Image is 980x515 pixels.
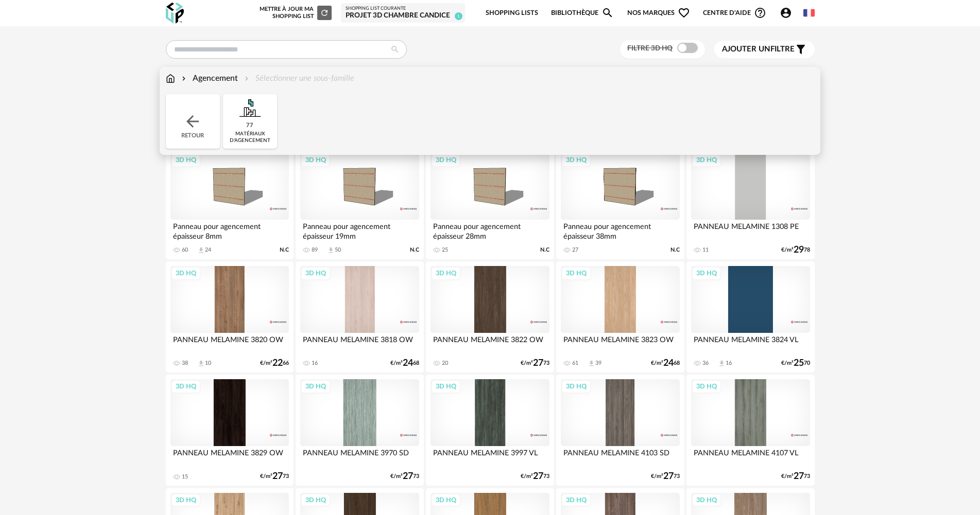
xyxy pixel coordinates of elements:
a: 3D HQ PANNEAU MELAMINE 1308 PE 11 €/m²2978 [686,148,814,259]
div: 3D HQ [431,267,461,280]
span: Download icon [327,246,335,254]
div: 3D HQ [692,380,721,393]
img: Agencement.png [236,94,264,122]
div: PANNEAU MELAMINE 3829 OW [170,446,289,467]
span: 25 [794,360,804,367]
span: Download icon [588,360,595,367]
div: PANNEAU MELAMINE 3820 OW [170,333,289,353]
span: Centre d'aideHelp Circle Outline icon [703,7,766,19]
span: Nos marques [627,1,690,25]
span: Filter icon [795,43,807,56]
span: 27 [533,360,543,367]
a: 3D HQ PANNEAU MELAMINE 3970 SD €/m²2773 [296,375,423,486]
span: 22 [272,360,283,367]
span: 29 [794,246,804,254]
a: 3D HQ PANNEAU MELAMINE 3823 OW 61 Download icon 39 €/m²2468 [556,261,684,372]
div: €/m² 73 [390,473,419,480]
div: Panneau pour agencement épaisseur 19mm [300,220,419,240]
div: 89 [312,246,318,254]
div: 3D HQ [301,267,331,280]
a: 3D HQ PANNEAU MELAMINE 3997 VL €/m²2773 [426,375,554,486]
div: PANNEAU MELAMINE 3997 VL [431,446,549,467]
div: 60 [182,246,188,254]
span: Download icon [718,360,726,367]
span: Account Circle icon [780,7,797,19]
a: 3D HQ PANNEAU MELAMINE 3818 OW 16 €/m²2468 [296,261,423,372]
div: PANNEAU MELAMINE 3824 VL [691,333,810,353]
div: 3D HQ [561,493,591,507]
div: 11 [702,246,709,254]
a: 3D HQ Panneau pour agencement épaisseur 19mm 89 Download icon 50 N.C [296,148,423,259]
div: €/m² 66 [260,360,289,367]
div: 36 [702,360,709,367]
div: 16 [726,360,732,367]
span: Magnify icon [601,7,614,19]
a: 3D HQ Panneau pour agencement épaisseur 38mm 27 N.C [556,148,684,259]
span: N.C [540,246,549,254]
div: 3D HQ [692,267,721,280]
a: 3D HQ PANNEAU MELAMINE 3820 OW 38 Download icon 10 €/m²2266 [166,261,294,372]
div: PANNEAU MELAMINE 4107 VL [691,446,810,467]
div: 25 [442,246,448,254]
span: Download icon [197,360,205,367]
div: 3D HQ [561,153,591,167]
div: 3D HQ [431,380,461,393]
div: €/m² 78 [781,246,810,254]
div: Agencement [180,73,238,84]
img: svg+xml;base64,PHN2ZyB3aWR0aD0iMTYiIGhlaWdodD0iMTciIHZpZXdCb3g9IjAgMCAxNiAxNyIgZmlsbD0ibm9uZSIgeG... [166,73,175,84]
span: Help Circle Outline icon [754,7,766,19]
a: 3D HQ PANNEAU MELAMINE 4103 SD €/m²2773 [556,375,684,486]
div: PANNEAU MELAMINE 4103 SD [561,446,679,467]
div: 3D HQ [171,153,201,167]
div: PANNEAU MELAMINE 3823 OW [561,333,679,353]
div: 3D HQ [561,267,591,280]
div: €/m² 73 [781,473,810,480]
div: €/m² 73 [260,473,289,480]
div: Panneau pour agencement épaisseur 38mm [561,220,679,240]
div: PANNEAU MELAMINE 3822 OW [431,333,549,353]
a: 3D HQ Panneau pour agencement épaisseur 28mm 25 N.C [426,148,554,259]
a: 3D HQ PANNEAU MELAMINE 3822 OW 20 €/m²2773 [426,261,554,372]
span: 24 [403,360,413,367]
div: 3D HQ [171,380,201,393]
span: Heart Outline icon [678,7,690,19]
div: PANNEAU MELAMINE 3818 OW [300,333,419,353]
div: Panneau pour agencement épaisseur 8mm [170,220,289,240]
div: matériaux d'agencement [226,131,274,144]
div: 16 [312,360,318,367]
div: 61 [572,360,578,367]
span: 27 [663,473,674,480]
div: Panneau pour agencement épaisseur 28mm [431,220,549,240]
span: 27 [794,473,804,480]
span: 27 [403,473,413,480]
div: €/m² 68 [651,360,680,367]
div: 3D HQ [171,493,201,507]
div: PANNEAU MELAMINE 3970 SD [300,446,419,467]
div: 10 [205,360,211,367]
a: 3D HQ PANNEAU MELAMINE 3824 VL 36 Download icon 16 €/m²2570 [686,261,814,372]
div: €/m² 73 [651,473,680,480]
a: Shopping Lists [486,1,538,25]
span: Download icon [197,246,205,254]
div: Retour [166,94,220,149]
div: 38 [182,360,188,367]
div: 50 [335,246,341,254]
span: 27 [533,473,543,480]
div: 24 [205,246,211,254]
div: 3D HQ [301,493,331,507]
div: 3D HQ [561,380,591,393]
button: Ajouter unfiltre Filter icon [714,41,815,58]
a: 3D HQ PANNEAU MELAMINE 3829 OW 15 €/m²2773 [166,375,294,486]
div: 3D HQ [301,380,331,393]
img: svg+xml;base64,PHN2ZyB3aWR0aD0iMTYiIGhlaWdodD0iMTYiIHZpZXdCb3g9IjAgMCAxNiAxNiIgZmlsbD0ibm9uZSIgeG... [180,73,188,84]
span: N.C [280,246,289,254]
a: 3D HQ Panneau pour agencement épaisseur 8mm 60 Download icon 24 N.C [166,148,294,259]
span: N.C [670,246,680,254]
div: 3D HQ [171,267,201,280]
div: PANNEAU MELAMINE 1308 PE [691,220,810,240]
div: 39 [595,360,601,367]
span: Filtre 3D HQ [627,45,673,52]
span: N.C [410,246,419,254]
div: €/m² 73 [521,360,549,367]
div: 3D HQ [692,153,721,167]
